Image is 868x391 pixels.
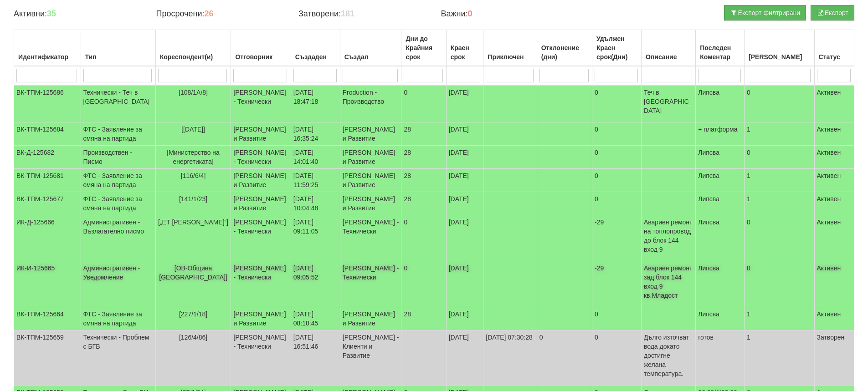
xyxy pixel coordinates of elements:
td: Активен [814,307,854,330]
p: Авариен ремонт зад блок 144 вход 9 кв.Младост [644,264,693,300]
td: ФТС - Заявление за смяна на партида [81,122,155,146]
div: Тип [83,51,153,63]
span: 0 [404,264,407,272]
td: [DATE] 08:18:45 [291,307,340,330]
span: [ОВ-Община [GEOGRAPHIC_DATA]] [159,264,227,281]
td: [PERSON_NAME] - Технически [231,85,291,122]
td: [PERSON_NAME] - Клиенти и Развитие [340,330,401,386]
td: ВК-ТПМ-125686 [14,85,81,122]
td: [PERSON_NAME] - Технически [231,261,291,307]
span: 28 [404,310,411,318]
td: ИК-Д-125666 [14,215,81,261]
td: Активен [814,215,854,261]
span: Липсва [698,264,719,272]
h4: Важни: [441,10,569,19]
span: Липсва [698,89,719,96]
th: Удължен Краен срок(Дни): No sort applied, activate to apply an ascending sort [592,30,642,66]
div: Отговорник [233,51,288,63]
td: [DATE] [446,215,483,261]
span: готов [698,334,714,341]
td: [DATE] 16:35:24 [291,122,340,146]
td: [PERSON_NAME] и Развитие [231,307,291,330]
td: [PERSON_NAME] - Технически [231,215,291,261]
button: Експорт [811,5,854,20]
td: Административен - Уведомление [81,261,155,307]
span: [„ЕТ [PERSON_NAME]“] [158,218,228,226]
td: ВК-ТПМ-125681 [14,169,81,192]
div: [PERSON_NAME] [747,51,812,63]
span: 0 [404,218,407,226]
td: Активен [814,122,854,146]
th: Описание: No sort applied, activate to apply an ascending sort [641,30,695,66]
td: 1 [745,330,814,386]
b: 0 [468,9,473,18]
td: [DATE] 09:05:52 [291,261,340,307]
td: ИК-И-125665 [14,261,81,307]
th: Брой Файлове: No sort applied, activate to apply an ascending sort [745,30,814,66]
th: Статус: No sort applied, activate to apply an ascending sort [814,30,854,66]
span: [108/1А/8] [179,89,208,96]
div: Приключен [486,51,534,63]
p: Дълго източват вода докато достигне желана температура. [644,333,693,378]
h4: Просрочени: [156,10,284,19]
th: Дни до Крайния срок: No sort applied, activate to apply an ascending sort [401,30,446,66]
td: 0 [745,261,814,307]
td: Активен [814,261,854,307]
span: Липсва [698,149,719,156]
td: [PERSON_NAME] и Развитие [340,192,401,215]
th: Кореспондент(и): No sort applied, activate to apply an ascending sort [155,30,231,66]
td: 1 [745,122,814,146]
td: ФТС - Заявление за смяна на партида [81,307,155,330]
td: [DATE] 09:11:05 [291,215,340,261]
td: [PERSON_NAME] - Технически [231,330,291,386]
div: Създал [343,51,399,63]
td: 0 [592,307,642,330]
span: 28 [404,149,411,156]
span: + платформа [698,126,737,133]
span: 28 [404,172,411,179]
div: Статус [817,51,852,63]
button: Експорт филтрирани [724,5,806,20]
span: [[DATE]] [181,126,205,133]
td: ФТС - Заявление за смяна на партида [81,169,155,192]
td: Технически - Проблем с БГВ [81,330,155,386]
td: 1 [745,307,814,330]
th: Създал: No sort applied, activate to apply an ascending sort [340,30,401,66]
td: Затворен [814,330,854,386]
td: [PERSON_NAME] и Развитие [340,122,401,146]
td: [PERSON_NAME] и Развитие [231,192,291,215]
div: Удължен Краен срок(Дни) [595,32,639,63]
span: Липсва [698,310,719,318]
div: Създаден [293,51,338,63]
td: [PERSON_NAME] - Технически [340,261,401,307]
th: Приключен: No sort applied, activate to apply an ascending sort [483,30,537,66]
td: [DATE] [446,169,483,192]
td: [DATE] 14:01:40 [291,146,340,169]
p: Авариен ремонт на топлопровод до блок 144 вход 9 [644,218,693,254]
td: [DATE] 11:59:25 [291,169,340,192]
td: [PERSON_NAME] и Развитие [231,122,291,146]
td: ВК-Д-125682 [14,146,81,169]
div: Дни до Крайния срок [404,32,443,63]
span: 28 [404,126,411,133]
th: Краен срок: No sort applied, activate to apply an ascending sort [446,30,483,66]
th: Създаден: No sort applied, activate to apply an ascending sort [291,30,340,66]
td: Активен [814,169,854,192]
td: [DATE] [446,146,483,169]
td: [PERSON_NAME] и Развитие [340,146,401,169]
td: 0 [745,215,814,261]
b: 35 [47,9,56,18]
td: 0 [537,330,592,386]
td: Технически - Теч в [GEOGRAPHIC_DATA] [81,85,155,122]
div: Отклонение (дни) [539,41,590,63]
td: [PERSON_NAME] и Развитие [340,307,401,330]
div: Последен Коментар [698,41,742,63]
div: Краен срок [449,41,481,63]
th: Идентификатор: No sort applied, activate to apply an ascending sort [14,30,81,66]
td: [PERSON_NAME] - Технически [231,146,291,169]
th: Последен Коментар: No sort applied, activate to apply an ascending sort [696,30,745,66]
td: 0 [592,146,642,169]
td: ФТС - Заявление за смяна на партида [81,192,155,215]
span: Липсва [698,218,719,226]
td: [DATE] [446,192,483,215]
